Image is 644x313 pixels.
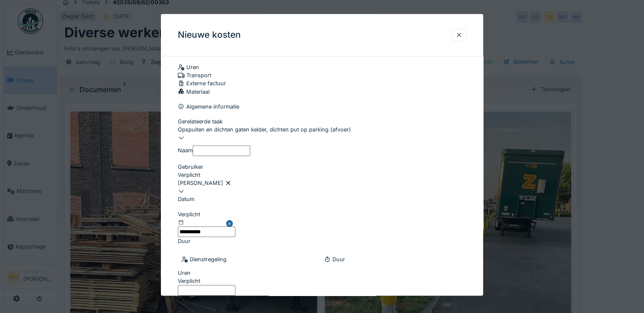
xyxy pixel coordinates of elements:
[226,210,235,238] button: Close
[178,179,466,187] div: [PERSON_NAME]
[178,71,466,79] div: Transport
[324,256,463,264] div: Duur
[178,88,466,96] div: Materiaal
[178,126,466,134] div: Opspuiten en dichten gaten kelder, dichten put op parking (afvoer)
[178,210,235,218] div: Verplicht
[178,269,191,277] label: Uren
[178,237,191,245] label: Duur
[178,80,466,88] div: Externe factuur
[178,117,223,126] label: Gerelateerde taak
[178,103,466,111] div: Algemene informatie
[178,196,194,204] label: Datum
[181,256,320,264] div: Dienstregeling
[178,171,466,179] div: Verplicht
[178,63,466,71] div: Uren
[178,30,241,40] h3: Nieuwe kosten
[178,146,193,154] label: Naam
[178,296,199,304] label: Minuten
[178,163,203,171] label: Gebruiker
[178,277,466,285] div: Verplicht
